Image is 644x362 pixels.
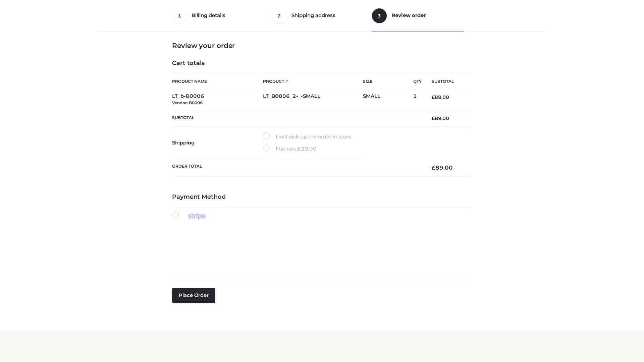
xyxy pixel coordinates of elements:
[363,89,413,110] td: SMALL
[263,132,352,141] label: I will pick up the order in store.
[432,94,449,100] bdi: 89.00
[171,227,471,270] iframe: Secure payment input frame
[363,74,410,89] th: Size
[422,74,472,89] th: Subtotal
[263,89,363,110] td: LT_B0006_2-_-SMALL
[413,89,422,110] td: 1
[172,89,263,110] td: LT_b-B0006
[432,115,435,121] span: £
[172,193,472,201] h4: Payment Method
[298,145,301,152] span: £
[413,74,422,89] th: Qty
[172,74,263,89] th: Product Name
[432,164,435,171] span: £
[172,60,472,67] h4: Cart totals
[432,94,435,100] span: £
[263,74,363,89] th: Product #
[432,164,453,171] bdi: 89.00
[172,42,472,50] h3: Review your order
[172,159,422,177] th: Order Total
[298,145,317,152] bdi: 20.00
[172,127,263,159] th: Shipping
[172,288,215,303] button: Place order
[172,110,422,126] th: Subtotal
[432,115,449,121] bdi: 89.00
[172,100,203,105] small: Vendor: B0006
[263,144,317,153] label: Flat rate:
